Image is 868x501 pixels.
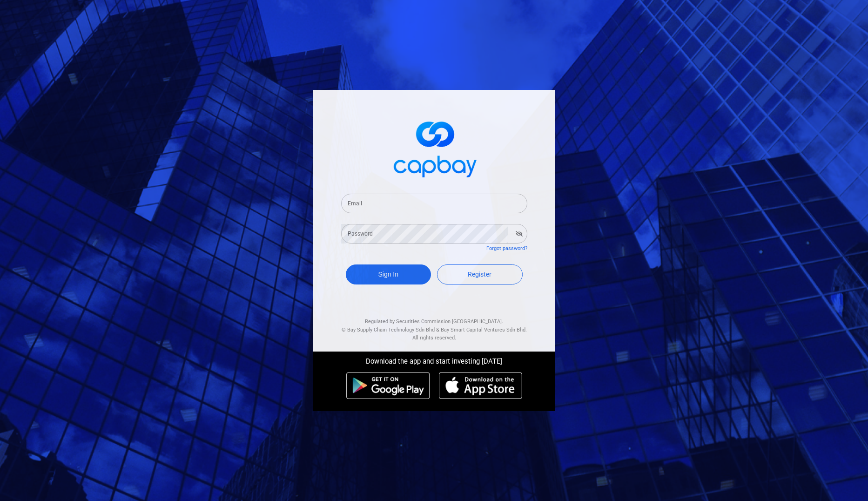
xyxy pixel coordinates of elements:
span: © Bay Supply Chain Technology Sdn Bhd [342,327,435,333]
img: android [346,372,430,399]
span: Register [468,271,491,278]
img: ios [439,372,522,399]
img: logo [388,113,481,183]
a: Forgot password? [486,245,527,251]
a: Register [437,264,523,284]
div: Regulated by Securities Commission [GEOGRAPHIC_DATA]. & All rights reserved. [341,308,527,342]
button: Sign In [346,264,431,284]
div: Download the app and start investing [DATE] [306,352,562,367]
span: Bay Smart Capital Ventures Sdn Bhd. [441,327,527,333]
